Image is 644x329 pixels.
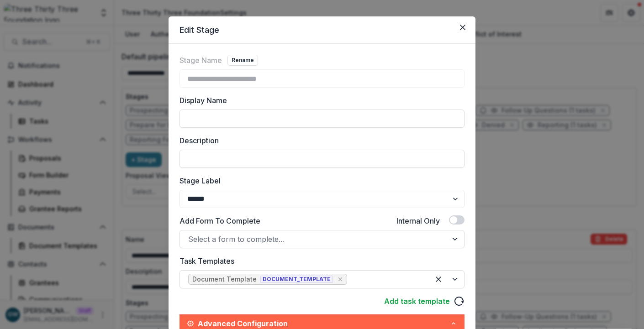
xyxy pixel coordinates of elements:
[260,276,333,283] span: DOCUMENT_TEMPLATE
[198,318,450,329] span: Advanced Configuration
[336,275,345,284] div: Remove [object Object]
[227,55,258,66] button: Rename
[454,296,465,307] svg: reload
[169,16,475,44] header: Edit Stage
[179,215,260,226] label: Add Form To Complete
[179,256,459,266] label: Task Templates
[455,20,470,35] button: Close
[179,135,459,146] label: Description
[179,55,222,66] label: Stage Name
[192,276,257,283] div: Document Template
[179,175,459,186] label: Stage Label
[431,272,446,287] div: Clear selected options
[179,95,459,106] label: Display Name
[384,296,450,307] a: Add task template
[396,215,440,226] label: Internal Only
